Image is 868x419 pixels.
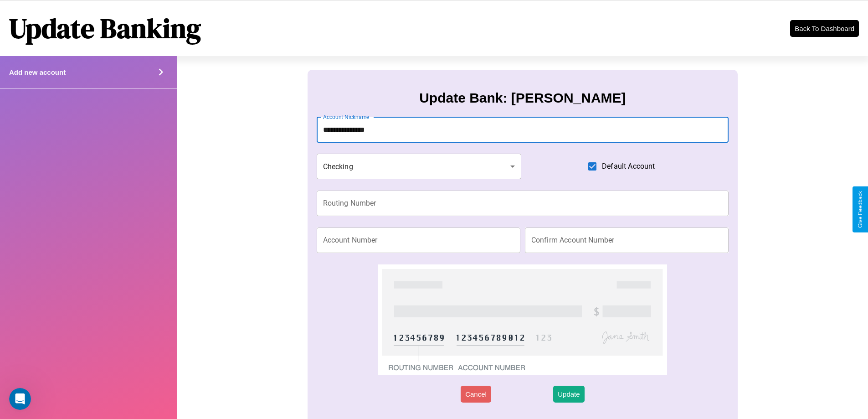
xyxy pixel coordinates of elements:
div: Checking [317,154,522,179]
button: Update [553,386,584,403]
label: Account Nickname [323,113,370,121]
button: Back To Dashboard [790,20,859,37]
button: Cancel [461,386,491,403]
img: check [378,264,667,375]
span: Default Account [602,161,655,172]
div: Give Feedback [857,191,863,228]
h1: Update Banking [9,10,201,47]
h4: Add new account [9,68,66,76]
iframe: Intercom live chat [9,388,31,410]
h3: Update Bank: [PERSON_NAME] [419,90,626,106]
